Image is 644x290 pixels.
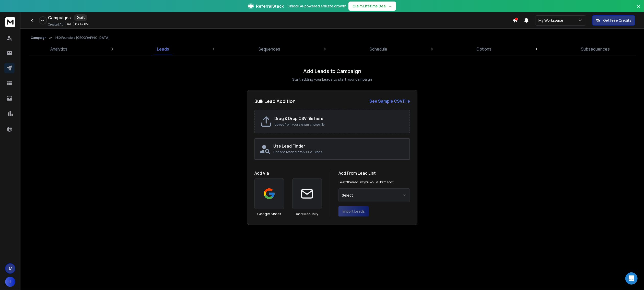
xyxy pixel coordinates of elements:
[42,19,44,22] p: 0 %
[288,4,346,9] p: Unlock AI-powered affiliate growth
[154,43,172,55] a: Leads
[50,46,67,52] p: Analytics
[338,180,394,184] p: Select the lead List you would like to add?
[5,277,15,287] button: H
[273,143,405,149] h2: Use Lead Finder
[274,115,404,122] h2: Drag & Drop CSV file here
[635,3,642,15] button: Close banner
[259,46,280,52] p: Sequences
[538,18,565,23] p: My Workspace
[342,193,353,198] span: Select
[477,46,492,52] p: Options
[581,46,610,52] p: Subsequences
[274,123,404,127] p: Upload from your system, choose file
[48,15,71,21] h1: Campaigns
[255,43,283,55] a: Sequences
[367,43,390,55] a: Schedule
[625,272,638,285] div: Open Intercom Messenger
[303,68,361,75] h1: Add Leads to Campaign
[47,43,71,55] a: Analytics
[48,22,63,27] p: Created At:
[74,14,87,21] div: Draft
[348,2,396,11] button: Claim Lifetime Deal→
[254,170,322,176] h1: Add Via
[592,15,635,26] button: Get Free Credits
[338,170,410,176] h1: Add From Lead List
[369,98,410,104] a: See Sample CSV File
[257,211,281,216] h3: Google Sheet
[254,98,296,105] h2: Bulk Lead Addition
[389,4,392,9] span: →
[296,211,318,216] h3: Add Manually
[292,77,372,82] p: Start adding your Leads to start your campaign
[578,43,613,55] a: Subsequences
[55,36,110,40] p: 1-50 Founders [GEOGRAPHIC_DATA]
[64,22,89,26] p: [DATE] 03:42 PM
[603,18,631,23] p: Get Free Credits
[256,3,284,9] span: ReferralStack
[157,46,169,52] p: Leads
[370,46,387,52] p: Schedule
[474,43,495,55] a: Options
[31,36,46,40] button: Campaign
[273,150,405,154] p: Find and reach out to 500 M+ leads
